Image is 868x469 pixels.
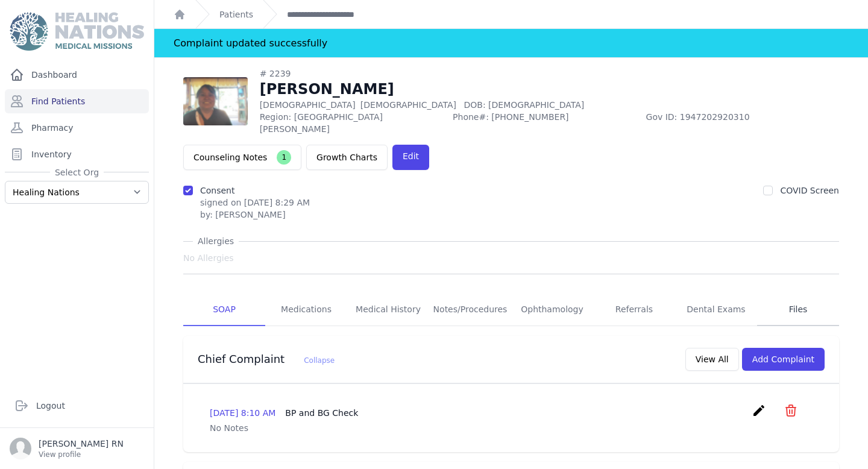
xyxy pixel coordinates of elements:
[5,63,149,87] a: Dashboard
[277,150,291,165] span: 1
[183,77,248,125] img: x1BKXab4Mi9BgAAACV0RVh0ZGF0ZTpjcmVhdGUAMjAyNC0wMS0wMlQxODozMzowMCswMDowMLWmv9AAAAAldEVYdGRhdGU6bW...
[511,294,593,326] a: Ophthamology
[183,145,301,170] button: Counseling Notes1
[429,294,511,326] a: Notes/Procedures
[593,294,675,326] a: Referrals
[200,209,310,221] div: by: [PERSON_NAME]
[10,438,144,459] a: [PERSON_NAME] RN View profile
[752,403,766,418] i: create
[5,89,149,113] a: Find Patients
[200,186,234,195] label: Consent
[154,29,868,58] div: Notification
[260,99,839,111] p: [DEMOGRAPHIC_DATA]
[39,450,124,459] p: View profile
[5,116,149,140] a: Pharmacy
[193,235,239,247] span: Allergies
[219,8,253,20] a: Patients
[260,80,839,99] h1: [PERSON_NAME]
[685,348,739,371] button: View All
[453,111,638,135] span: Phone#: [PHONE_NUMBER]
[198,352,335,367] h3: Chief Complaint
[210,407,358,419] p: [DATE] 8:10 AM
[183,294,839,326] nav: Tabs
[200,197,310,209] p: signed on [DATE] 8:29 AM
[742,348,825,371] button: Add Complaint
[752,409,769,420] a: create
[285,408,358,418] span: BP and BG Check
[50,166,104,178] span: Select Org
[210,422,813,434] p: No Notes
[392,145,429,170] a: Edit
[360,100,456,110] span: [DEMOGRAPHIC_DATA]
[306,145,388,170] a: Growth Charts
[5,142,149,166] a: Inventory
[675,294,757,326] a: Dental Exams
[347,294,429,326] a: Medical History
[10,12,143,51] img: Medical Missions EMR
[174,29,327,57] div: Complaint updated successfully
[265,294,347,326] a: Medications
[183,294,265,326] a: SOAP
[39,438,124,450] p: [PERSON_NAME] RN
[646,111,839,135] span: Gov ID: 1947202920310
[757,294,839,326] a: Files
[10,394,144,418] a: Logout
[183,252,234,264] span: No Allergies
[464,100,584,110] span: DOB: [DEMOGRAPHIC_DATA]
[260,111,445,135] span: Region: [GEOGRAPHIC_DATA][PERSON_NAME]
[304,356,335,365] span: Collapse
[260,68,839,80] div: # 2239
[780,186,839,195] label: COVID Screen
